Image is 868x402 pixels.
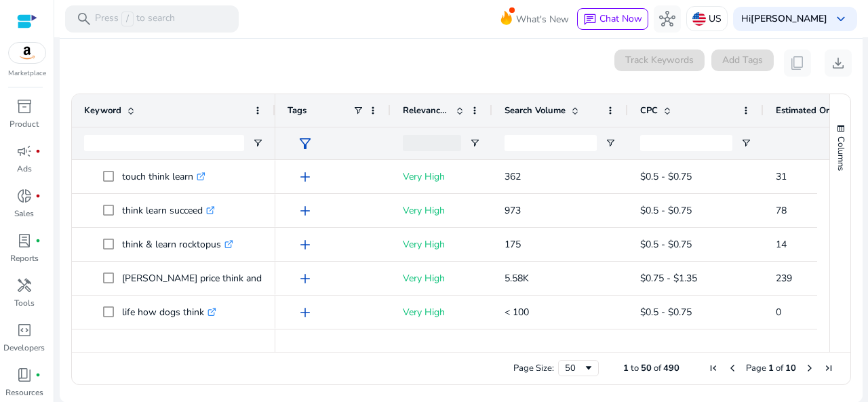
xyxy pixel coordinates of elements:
span: 239 [776,272,792,285]
span: add [297,270,313,287]
span: inventory_2 [16,98,33,115]
span: donut_small [16,188,33,204]
p: Ads [17,163,32,175]
p: Very High [403,163,480,190]
span: Search Volume [505,104,566,117]
span: 490 [663,362,679,374]
p: Very High [403,197,480,224]
p: Very High [403,298,480,326]
span: < 100 [505,306,529,319]
span: hub [659,11,675,27]
button: chatChat Now [577,8,648,30]
span: filter_alt [297,136,313,152]
button: Open Filter Menu [605,138,616,148]
span: Estimated Orders/Month [776,104,857,117]
p: time how dogs think [122,332,222,360]
p: Reports [10,252,39,264]
span: code_blocks [16,322,33,338]
button: Open Filter Menu [741,138,751,148]
span: 1 [623,362,629,374]
input: Keyword Filter Input [84,135,244,151]
span: 31 [776,170,787,183]
span: $0.75 - $1.35 [640,272,697,285]
span: 5.58K [505,272,529,285]
span: Chat Now [599,12,642,25]
span: CPC [640,104,658,117]
span: 362 [505,170,521,183]
span: $0.5 - $0.75 [640,170,692,183]
span: book_4 [16,367,33,383]
p: Developers [3,342,45,354]
span: keyboard_arrow_down [833,11,849,27]
span: of [776,362,783,374]
span: add [297,203,313,219]
img: us.svg [692,12,706,26]
p: Resources [5,386,43,399]
p: Sales [14,207,34,220]
input: CPC Filter Input [640,135,732,151]
span: 0 [776,306,781,319]
span: search [76,11,92,27]
p: Tools [14,297,35,309]
span: add [297,304,313,321]
p: Marketplace [8,68,46,79]
span: 10 [785,362,796,374]
span: 1 [768,362,774,374]
span: fiber_manual_record [35,238,41,243]
p: Very High [403,230,480,258]
p: Press to search [95,12,175,26]
div: 50 [565,362,583,374]
span: to [631,362,639,374]
p: Hi [741,14,827,24]
p: [PERSON_NAME] price think and learn [122,264,298,292]
div: Previous Page [727,363,738,374]
button: Open Filter Menu [469,138,480,148]
p: Very High [403,264,480,292]
span: handyman [16,277,33,294]
div: First Page [708,363,719,374]
b: [PERSON_NAME] [751,12,827,25]
span: Columns [835,136,847,171]
span: Relevance Score [403,104,450,117]
span: download [830,55,846,71]
img: amazon.svg [9,43,45,63]
span: lab_profile [16,233,33,249]
span: / [121,12,134,26]
span: fiber_manual_record [35,372,41,378]
p: life how dogs think [122,298,216,326]
span: What's New [516,7,569,31]
div: Page Size [558,360,599,376]
p: touch think learn [122,163,205,190]
div: Next Page [804,363,815,374]
input: Search Volume Filter Input [505,135,597,151]
span: 14 [776,238,787,251]
span: Tags [288,104,307,117]
p: Very High [403,332,480,360]
span: 973 [505,204,521,217]
span: fiber_manual_record [35,193,41,199]
span: $0.5 - $0.75 [640,306,692,319]
span: Page [746,362,766,374]
span: $0.5 - $0.75 [640,204,692,217]
span: campaign [16,143,33,159]
div: Last Page [823,363,834,374]
span: 50 [641,362,652,374]
span: 175 [505,238,521,251]
p: think learn succeed [122,197,215,224]
span: add [297,338,313,355]
span: $0.5 - $0.75 [640,238,692,251]
button: download [825,49,852,77]
button: hub [654,5,681,33]
button: Open Filter Menu [252,138,263,148]
div: Page Size: [513,362,554,374]
span: of [654,362,661,374]
p: think & learn rocktopus [122,230,233,258]
span: Keyword [84,104,121,117]
p: US [709,7,722,31]
span: add [297,169,313,185]
span: 78 [776,204,787,217]
span: add [297,237,313,253]
p: Product [9,118,39,130]
span: fiber_manual_record [35,148,41,154]
span: chat [583,13,597,26]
